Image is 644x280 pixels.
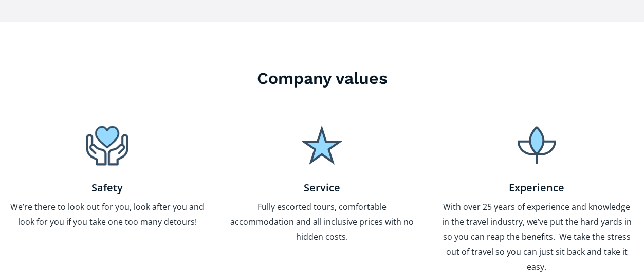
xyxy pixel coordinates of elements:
[439,200,634,274] p: With over 25 years of experience and knowledge in the travel industry, we’ve put the hard yards i...
[225,181,419,195] h4: Service
[10,181,205,195] h4: Safety
[10,68,634,89] h3: Company values
[10,200,205,230] p: We’re there to look out for you, look after you and look for you if you take one too many detours!
[439,181,634,195] h4: Experience
[225,200,419,244] p: Fully escorted tours, comfortable accommodation and all inclusive prices with no hidden costs.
